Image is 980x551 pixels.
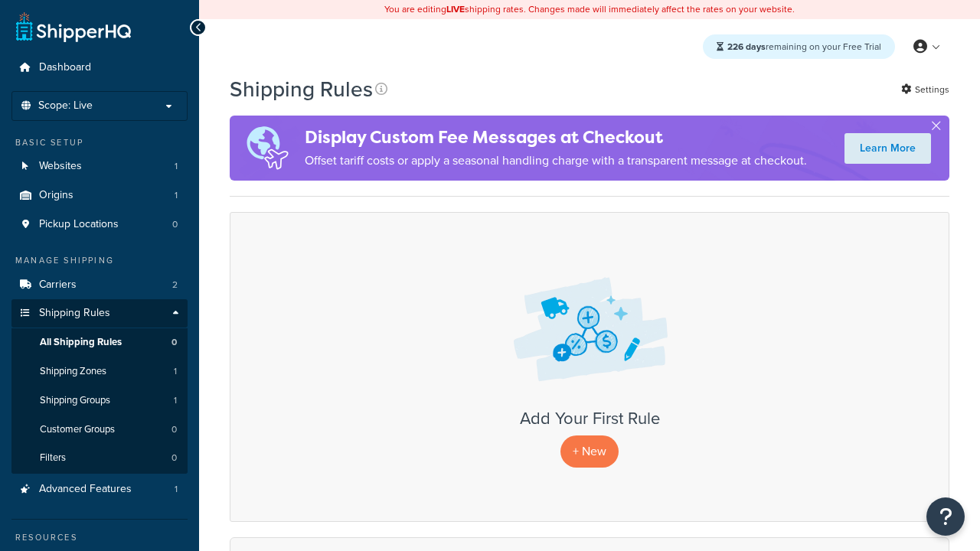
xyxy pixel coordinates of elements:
button: Open Resource Center [926,497,965,536]
span: 1 [174,394,177,407]
p: Offset tariff costs or apply a seasonal handling charge with a transparent message at checkout. [305,150,807,171]
span: Shipping Zones [40,365,106,378]
span: 2 [172,279,178,292]
div: Resources [11,531,188,544]
li: Shipping Groups [11,386,188,415]
span: Filters [40,452,66,465]
a: Advanced Features 1 [11,475,188,504]
p: + New [560,435,619,467]
span: 0 [171,423,177,436]
span: Pickup Locations [39,218,119,231]
li: Shipping Rules [11,299,188,474]
div: Manage Shipping [11,254,188,267]
div: Basic Setup [11,136,188,149]
img: duties-banner-06bc72dcb5fe05cb3f9472aba00be2ae8eb53ab6f0d8bb03d382ba314ac3c341.png [230,116,305,181]
span: Websites [39,160,82,173]
strong: 226 days [727,40,766,54]
li: Websites [11,152,188,181]
a: ShipperHQ Home [16,11,131,42]
a: Dashboard [11,54,188,82]
li: Customer Groups [11,416,188,444]
li: Carriers [11,271,188,299]
span: Scope: Live [38,99,93,112]
a: Shipping Zones 1 [11,357,188,386]
span: Shipping Rules [39,307,110,320]
span: Customer Groups [40,423,115,436]
b: LIVE [446,2,465,16]
span: Origins [39,189,73,202]
h4: Display Custom Fee Messages at Checkout [305,125,807,150]
span: Advanced Features [39,483,132,496]
a: All Shipping Rules 0 [11,328,188,357]
span: Carriers [39,279,77,292]
li: Advanced Features [11,475,188,504]
a: Customer Groups 0 [11,416,188,444]
a: Settings [901,79,949,100]
div: remaining on your Free Trial [703,34,895,59]
span: Shipping Groups [40,394,110,407]
span: 1 [174,365,177,378]
a: Pickup Locations 0 [11,210,188,239]
li: Shipping Zones [11,357,188,386]
a: Origins 1 [11,181,188,210]
span: 1 [175,189,178,202]
h1: Shipping Rules [230,74,373,104]
span: 1 [175,160,178,173]
a: Shipping Groups 1 [11,386,188,415]
li: Pickup Locations [11,210,188,239]
a: Shipping Rules [11,299,188,328]
li: All Shipping Rules [11,328,188,357]
span: 1 [175,483,178,496]
li: Filters [11,444,188,472]
a: Carriers 2 [11,271,188,299]
a: Filters 0 [11,444,188,472]
span: Dashboard [39,61,91,74]
h3: Add Your First Rule [246,409,933,428]
li: Origins [11,181,188,210]
span: All Shipping Rules [40,336,122,349]
a: Learn More [844,133,931,164]
a: Websites 1 [11,152,188,181]
span: 0 [171,336,177,349]
span: 0 [172,218,178,231]
span: 0 [171,452,177,465]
